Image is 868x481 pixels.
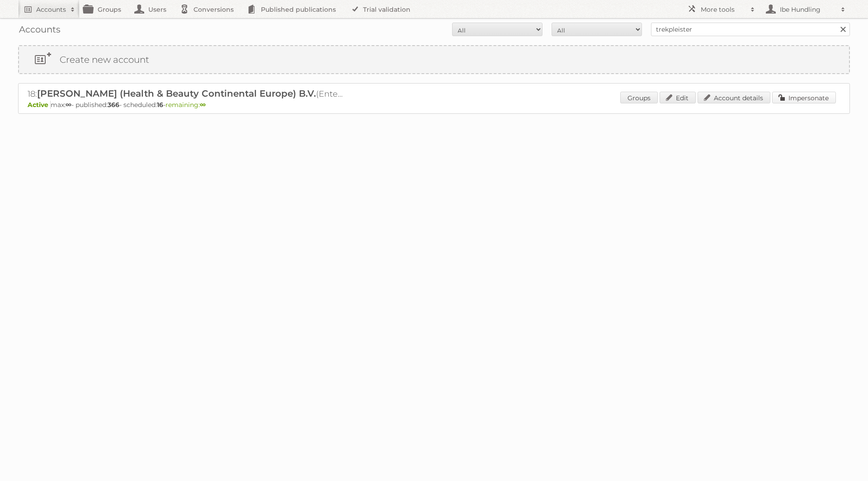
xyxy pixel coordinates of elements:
h2: More tools [701,5,746,14]
strong: 366 [108,101,119,109]
strong: ∞ [66,101,71,109]
strong: 16 [157,101,163,109]
h2: 18: (Enterprise ∞) [28,88,344,100]
a: Edit [660,92,696,103]
h2: Accounts [36,5,66,14]
a: Impersonate [772,92,836,103]
p: max: - published: - scheduled: - [28,101,840,109]
span: remaining: [165,101,206,109]
h2: Ibe Hundling [778,5,836,14]
a: Groups [620,92,658,103]
span: Active [28,101,51,109]
a: Account details [698,92,770,103]
span: [PERSON_NAME] (Health & Beauty Continental Europe) B.V. [37,88,316,99]
strong: ∞ [200,101,206,109]
a: Create new account [19,46,849,73]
